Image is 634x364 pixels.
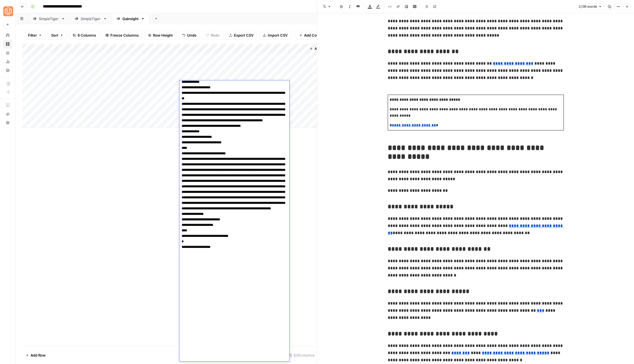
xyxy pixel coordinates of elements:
[296,31,329,40] button: Add Column
[102,31,142,40] button: Freeze Columns
[28,32,37,38] span: Filter
[3,57,12,66] a: Usage
[3,6,13,16] img: SimpleTiger Logo
[69,31,100,40] button: 6 Columns
[70,13,112,24] a: SimpleTiger
[24,31,45,40] button: Filter
[51,32,58,38] span: Sort
[22,351,49,360] button: Add Row
[3,40,12,48] a: Browse
[304,32,325,38] span: Add Column
[211,32,220,38] span: Redo
[3,48,12,57] a: Your Data
[122,16,139,21] div: Gainsight
[225,31,257,40] button: Export CSV
[4,110,12,118] div: What's new?
[110,32,139,38] span: Freeze Columns
[3,31,12,40] a: Home
[286,351,317,360] div: 6/6 Columns
[81,16,101,21] div: SimpleTiger
[268,32,288,38] span: Import CSV
[576,3,604,10] button: 2,136 words
[153,32,173,38] span: Row Height
[3,101,12,110] a: AirOps Academy
[112,13,149,24] a: Gainsight
[28,13,70,24] a: SimpleTiger
[144,31,176,40] button: Row Height
[39,16,59,21] div: SimpleTiger
[259,31,291,40] button: Import CSV
[307,45,336,52] button: Add Column
[187,32,196,38] span: Undo
[579,4,597,9] span: 2,136 words
[3,118,12,127] button: Help + Support
[3,4,12,18] button: Workspace: SimpleTiger
[179,31,200,40] button: Undo
[48,31,67,40] button: Sort
[202,31,223,40] button: Redo
[3,66,12,75] a: Settings
[3,110,12,118] button: What's new?
[78,32,96,38] span: 6 Columns
[234,32,253,38] span: Export CSV
[31,352,46,358] span: Add Row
